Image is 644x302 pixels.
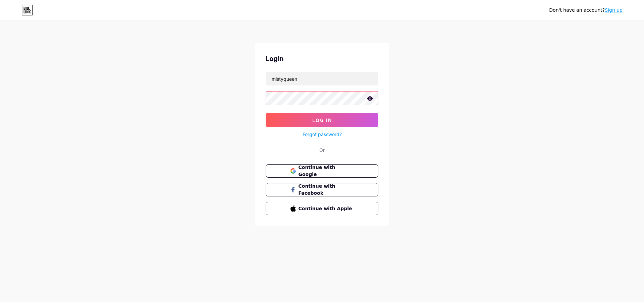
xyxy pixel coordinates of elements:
button: Continue with Apple [266,202,378,215]
span: Continue with Apple [299,205,354,212]
span: Continue with Facebook [299,183,354,197]
input: Username [266,72,378,85]
div: Don't have an account? [549,7,623,14]
span: Log In [312,117,332,123]
a: Forgot password? [303,131,342,138]
div: Or [319,146,325,154]
button: Continue with Facebook [266,183,378,196]
button: Log In [266,113,378,127]
a: Sign up [605,7,623,13]
button: Continue with Google [266,164,378,178]
span: Continue with Google [299,164,354,178]
div: Login [266,54,378,64]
